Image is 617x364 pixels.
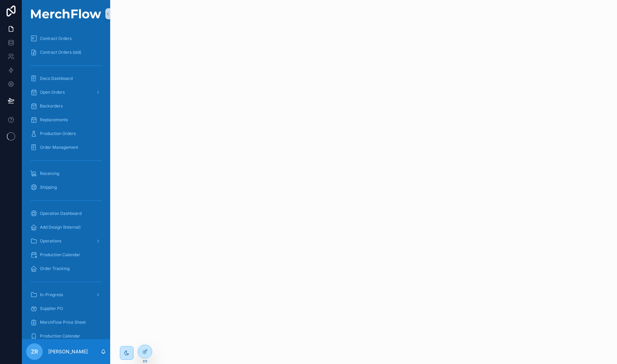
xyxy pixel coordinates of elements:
span: Replacements [40,117,68,123]
a: Replacements [26,114,106,126]
a: Backorders [26,100,106,112]
a: Contract Orders (old) [26,46,106,59]
span: ZR [31,347,38,356]
a: Production Orders [26,127,106,140]
a: Deco Dashboard [26,72,106,85]
span: MerchFlow Price Sheet [40,320,86,325]
a: Production Calendar [26,249,106,261]
a: Receiving [26,167,106,180]
span: Production Orders [40,131,76,136]
span: Backorders [40,103,63,109]
a: Shipping [26,181,106,194]
a: Operations [26,235,106,247]
a: Add Design (Internal) [26,221,106,233]
span: Shipping [40,185,57,190]
a: Production Calendar [26,330,106,342]
span: Contract Orders [40,36,72,41]
span: Production Calendar [40,333,80,339]
a: Supplier PO [26,302,106,315]
span: Operations [40,238,61,244]
a: Open Orders [26,86,106,98]
div: scrollable content [22,28,110,339]
span: Open Orders [40,90,65,95]
span: Add Design (Internal) [40,225,81,230]
span: Supplier PO [40,306,63,311]
a: Operation Dashboard [26,207,106,220]
span: Deco Dashboard [40,76,73,81]
a: Order Tracking [26,262,106,275]
span: In-Progress [40,292,63,298]
span: Production Calendar [40,252,80,258]
span: Operation Dashboard [40,211,82,216]
img: App logo [26,9,106,19]
a: Order Management [26,141,106,154]
p: [PERSON_NAME] [48,348,88,355]
a: Contract Orders [26,32,106,45]
span: Order Tracking [40,266,70,271]
span: Contract Orders (old) [40,50,81,55]
a: In-Progress [26,289,106,301]
a: MerchFlow Price Sheet [26,316,106,329]
span: Receiving [40,171,59,176]
span: Order Management [40,145,78,150]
